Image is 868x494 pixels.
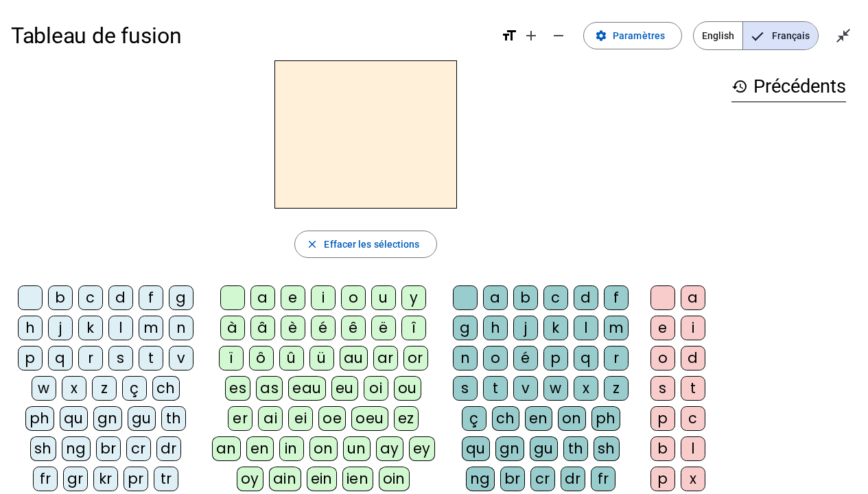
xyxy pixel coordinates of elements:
div: q [574,346,598,370]
div: ar [373,346,398,370]
div: oin [379,467,410,491]
div: o [483,346,508,370]
mat-button-toggle-group: Language selection [693,21,819,50]
button: Diminuer la taille de la police [545,22,572,49]
div: à [220,316,245,340]
div: on [309,436,338,461]
div: sh [30,436,56,461]
div: au [340,346,368,370]
div: g [453,316,478,340]
div: br [500,467,525,491]
div: g [169,285,193,310]
div: ch [152,376,180,401]
div: ï [219,346,244,370]
div: gn [93,406,122,431]
div: a [483,285,508,310]
div: qu [462,436,490,461]
div: on [558,406,586,431]
div: b [48,285,73,310]
div: i [311,285,336,310]
div: an [212,436,241,461]
div: en [525,406,552,431]
div: n [169,316,193,340]
div: v [169,346,193,370]
div: kr [93,467,118,491]
div: ein [307,467,338,491]
div: j [513,316,538,340]
div: b [650,436,675,461]
div: h [18,316,43,340]
div: j [48,316,73,340]
div: th [563,436,588,461]
mat-icon: format_size [501,27,517,44]
div: c [78,285,103,310]
div: ey [409,436,435,461]
div: é [513,346,538,370]
div: t [681,376,705,401]
div: dr [561,467,585,491]
div: ü [309,346,334,370]
div: p [18,346,43,370]
div: l [574,316,598,340]
span: Français [743,22,818,49]
div: û [279,346,304,370]
div: pr [124,467,148,491]
div: oeu [351,406,388,431]
div: ê [341,316,366,340]
div: r [604,346,629,370]
div: d [574,285,598,310]
div: z [604,376,629,401]
div: o [650,346,675,370]
div: k [78,316,103,340]
div: br [96,436,121,461]
div: s [108,346,133,370]
div: m [139,316,163,340]
div: cr [530,467,555,491]
div: es [225,376,250,401]
div: ô [249,346,274,370]
div: ch [492,406,519,431]
div: è [281,316,305,340]
div: â [250,316,275,340]
h1: Tableau de fusion [11,14,490,58]
div: eau [288,376,326,401]
div: o [341,285,366,310]
mat-icon: remove [550,27,567,44]
div: h [483,316,508,340]
div: p [650,406,675,431]
div: u [371,285,396,310]
div: f [139,285,163,310]
div: l [681,436,705,461]
div: p [543,346,568,370]
button: Quitter le plein écran [830,22,857,49]
div: ei [288,406,313,431]
div: d [681,346,705,370]
div: gn [495,436,524,461]
div: n [453,346,478,370]
div: t [483,376,508,401]
div: un [343,436,371,461]
div: t [139,346,163,370]
div: as [256,376,283,401]
div: en [246,436,274,461]
div: ph [591,406,620,431]
mat-icon: close_fullscreen [835,27,852,44]
div: ou [394,376,421,401]
div: m [604,316,629,340]
button: Effacer les sélections [294,231,436,258]
div: gr [63,467,88,491]
div: ë [371,316,396,340]
div: é [311,316,336,340]
div: th [161,406,186,431]
div: ien [342,467,373,491]
div: d [108,285,133,310]
div: ç [462,406,486,431]
div: v [513,376,538,401]
div: dr [156,436,181,461]
div: sh [594,436,620,461]
div: x [574,376,598,401]
div: or [403,346,428,370]
div: a [250,285,275,310]
div: e [650,316,675,340]
div: b [513,285,538,310]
